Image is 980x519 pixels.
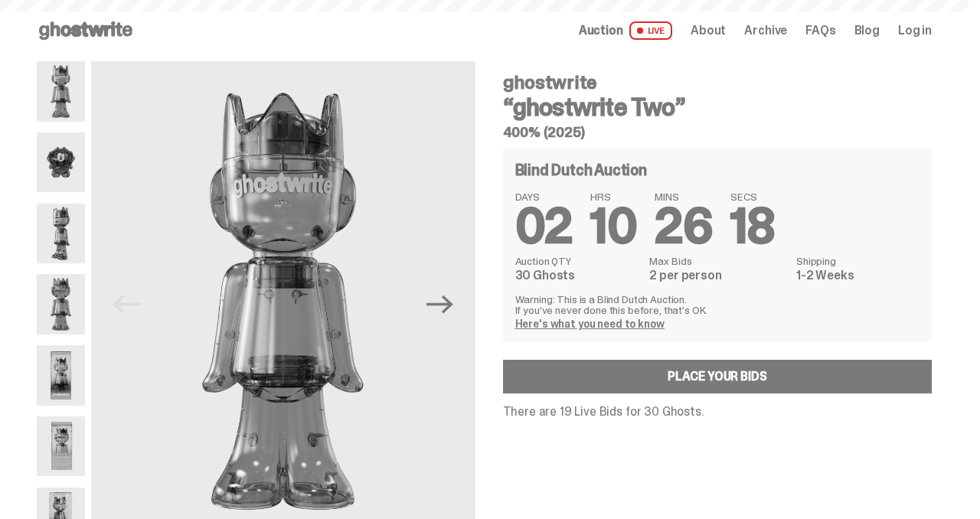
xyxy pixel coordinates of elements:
span: MINS [655,191,712,202]
img: ghostwrite_Two_1.png [37,61,85,122]
a: About [691,24,726,37]
span: 02 [515,194,573,258]
dt: Shipping [796,256,920,266]
a: Auction LIVE [579,21,672,40]
p: Warning: This is a Blind Dutch Auction. If you’ve never done this before, that’s OK. [515,294,920,315]
img: ghostwrite_Two_13.png [37,132,85,193]
span: 10 [590,194,636,258]
dd: 2 per person [649,269,787,282]
span: 26 [655,194,712,258]
span: HRS [590,191,636,202]
span: LIVE [629,21,673,40]
a: Place your Bids [503,360,933,393]
h3: “ghostwrite Two” [503,95,933,119]
dt: Auction QTY [515,256,641,266]
h4: ghostwrite [503,73,933,92]
a: Archive [744,24,787,37]
img: ghostwrite_Two_17.png [37,416,85,477]
span: Auction [579,24,623,37]
dd: 30 Ghosts [515,269,641,282]
h5: 400% (2025) [503,126,933,139]
dt: Max Bids [649,256,787,266]
span: DAYS [515,191,573,202]
img: ghostwrite_Two_2.png [37,204,85,264]
a: Here's what you need to know [515,317,665,331]
span: 18 [730,194,775,258]
a: Blog [854,24,880,37]
p: There are 19 Live Bids for 30 Ghosts. [503,406,933,418]
a: Log in [898,24,932,37]
button: Next [423,288,457,322]
dd: 1-2 Weeks [796,269,920,282]
span: SECS [730,191,775,202]
h4: Blind Dutch Auction [515,162,647,178]
img: ghostwrite_Two_8.png [37,274,85,335]
img: ghostwrite_Two_14.png [37,345,85,406]
a: FAQs [805,24,835,37]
